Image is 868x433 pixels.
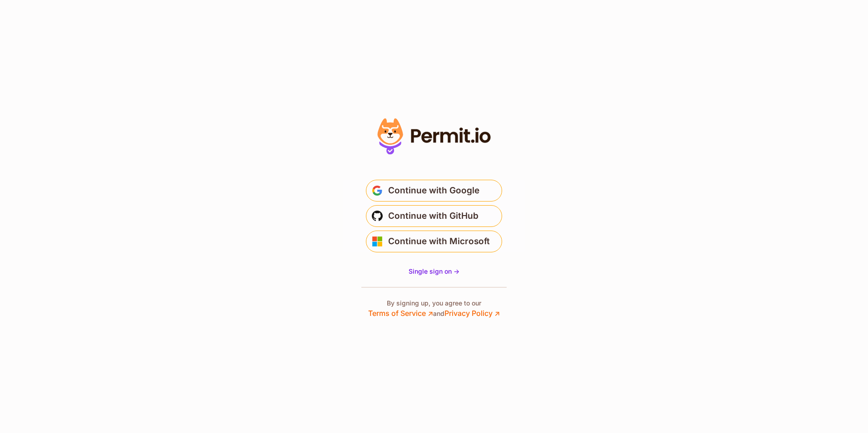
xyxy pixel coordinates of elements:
p: By signing up, you agree to our and [368,299,500,319]
button: Continue with Microsoft [366,231,502,252]
span: Continue with Microsoft [388,234,490,249]
button: Continue with GitHub [366,205,502,227]
a: Terms of Service ↗ [368,309,433,318]
button: Continue with Google [366,180,502,202]
span: Continue with GitHub [388,209,478,223]
a: Single sign on -> [409,267,459,276]
span: Single sign on -> [409,267,459,275]
span: Continue with Google [388,183,479,198]
a: Privacy Policy ↗ [444,309,500,318]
